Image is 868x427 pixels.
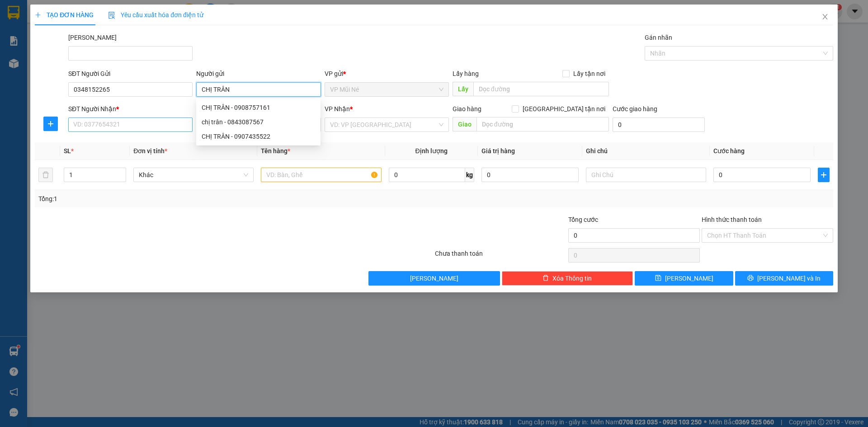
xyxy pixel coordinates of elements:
[68,104,193,114] div: SĐT Người Nhận
[818,171,829,178] span: plus
[196,100,321,115] div: CHỊ TRÂN - 0908757161
[261,147,290,155] span: Tên hàng
[410,273,458,283] span: [PERSON_NAME]
[481,147,515,155] span: Giá trị hàng
[202,103,315,113] div: CHỊ TRÂN - 0908757161
[568,216,598,223] span: Tổng cước
[582,142,710,160] th: Ghi chú
[747,275,754,282] span: printer
[43,117,58,131] button: plus
[35,12,41,18] span: plus
[196,115,321,129] div: chị trân - 0843087567
[645,34,672,41] label: Gán nhãn
[481,168,579,182] input: 0
[821,13,829,20] span: close
[330,83,443,96] span: VP Mũi Né
[586,168,706,182] input: Ghi Chú
[613,105,657,113] label: Cước giao hàng
[108,11,203,19] span: Yêu cầu xuất hóa đơn điện tử
[635,271,733,286] button: save[PERSON_NAME]
[139,168,248,182] span: Khác
[325,105,350,113] span: VP Nhận
[473,82,609,96] input: Dọc đường
[713,147,745,155] span: Cước hàng
[476,117,609,131] input: Dọc đường
[702,216,762,223] label: Hình thức thanh toán
[5,49,62,59] li: VP VP Mũi Né
[38,194,335,204] div: Tổng: 1
[196,69,321,79] div: Người gửi
[64,147,71,155] span: SL
[5,61,11,67] span: environment
[35,11,94,19] span: TẠO ĐƠN HÀNG
[812,5,838,30] button: Close
[196,129,321,144] div: CHỊ TRÂN - 0907435522
[68,46,193,61] input: Mã ĐH
[44,120,57,127] span: plus
[570,69,609,79] span: Lấy tận nơi
[62,49,120,79] li: VP VP [PERSON_NAME] Lão
[613,117,705,132] input: Cước giao hàng
[655,275,661,282] span: save
[465,168,474,182] span: kg
[434,249,567,264] div: Chưa thanh toán
[453,82,473,96] span: Lấy
[453,117,476,131] span: Giao
[5,5,36,36] img: logo.jpg
[542,275,549,282] span: delete
[665,273,713,283] span: [PERSON_NAME]
[68,34,117,41] label: Mã ĐH
[519,104,609,114] span: [GEOGRAPHIC_DATA] tận nơi
[818,168,830,182] button: plus
[552,273,592,283] span: Xóa Thông tin
[415,147,448,155] span: Định lượng
[108,12,115,19] img: icon
[368,271,500,286] button: [PERSON_NAME]
[68,69,193,79] div: SĐT Người Gửi
[453,105,481,113] span: Giao hàng
[261,168,381,182] input: VD: Bàn, Ghế
[735,271,833,286] button: printer[PERSON_NAME] và In
[5,5,131,38] li: Nam Hải Limousine
[133,147,167,155] span: Đơn vị tính
[502,271,633,286] button: deleteXóa Thông tin
[325,69,449,79] div: VP gửi
[202,117,315,127] div: chị trân - 0843087567
[202,131,315,141] div: CHỊ TRÂN - 0907435522
[757,273,821,283] span: [PERSON_NAME] và In
[453,70,479,77] span: Lấy hàng
[38,168,53,182] button: delete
